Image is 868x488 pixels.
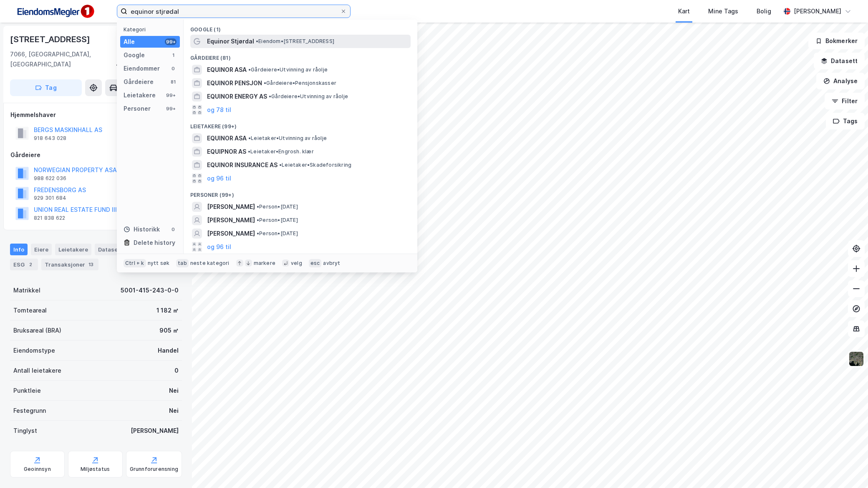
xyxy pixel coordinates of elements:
[130,466,178,473] div: Grunnforurensning
[207,147,246,157] span: EQUIPNOR AS
[165,92,177,99] div: 99+
[124,90,156,100] div: Leietakere
[269,93,348,100] span: Gårdeiere • Utvinning av råolje
[257,230,298,237] span: Person • [DATE]
[127,5,340,18] input: Søk på adresse, matrikkel, gårdeiere, leietakere eller personer
[257,217,259,223] span: •
[170,52,177,58] div: 1
[13,386,41,396] div: Punktleie
[124,50,145,60] div: Google
[207,91,267,102] span: EQUINOR ENERGY AS
[124,77,154,87] div: Gårdeiere
[248,135,327,142] span: Leietaker • Utvinning av råolje
[207,173,231,183] button: og 96 til
[165,105,177,112] div: 99+
[26,260,35,269] div: 2
[170,226,177,233] div: 0
[184,20,417,35] div: Google (1)
[291,260,302,267] div: velg
[207,229,255,239] span: [PERSON_NAME]
[825,93,865,109] button: Filter
[207,36,254,46] span: Equinor Stjørdal
[124,64,160,74] div: Eiendommer
[279,162,351,168] span: Leietaker • Skadeforsikring
[124,224,160,234] div: Historikk
[131,426,179,436] div: [PERSON_NAME]
[184,117,417,132] div: Leietakere (99+)
[13,2,97,21] img: F4PB6Px+NJ5v8B7XTbfpPpyloAAAAASUVORK5CYII=
[95,244,136,255] div: Datasett
[10,110,182,120] div: Hjemmelshaver
[207,160,278,170] span: EQUINOR INSURANCE AS
[248,66,251,73] span: •
[10,79,82,96] button: Tag
[207,215,255,225] span: [PERSON_NAME]
[184,48,417,63] div: Gårdeiere (81)
[176,259,189,267] div: tab
[794,6,841,16] div: [PERSON_NAME]
[816,73,865,89] button: Analyse
[207,78,262,88] span: EQUINOR PENSJON
[264,80,266,86] span: •
[808,33,865,49] button: Bokmerker
[169,406,179,416] div: Nei
[170,79,177,85] div: 81
[257,230,259,236] span: •
[55,244,91,255] div: Leietakere
[257,203,259,210] span: •
[848,351,864,367] img: 9k=
[34,195,66,201] div: 929 301 684
[10,150,182,160] div: Gårdeiere
[184,185,417,200] div: Personer (99+)
[309,259,322,267] div: esc
[256,38,334,45] span: Eiendom • [STREET_ADDRESS]
[121,285,179,295] div: 5001-415-243-0-0
[207,133,247,143] span: EQUINOR ASA
[10,49,116,69] div: 7066, [GEOGRAPHIC_DATA], [GEOGRAPHIC_DATA]
[248,148,250,155] span: •
[279,162,282,168] span: •
[24,466,51,473] div: Geoinnsyn
[116,49,182,69] div: [GEOGRAPHIC_DATA], 415/243
[13,305,47,315] div: Tomteareal
[10,244,28,255] div: Info
[269,93,271,99] span: •
[207,105,231,115] button: og 78 til
[13,285,40,295] div: Matrikkel
[13,426,37,436] div: Tinglyst
[148,260,170,267] div: nytt søk
[248,66,328,73] span: Gårdeiere • Utvinning av råolje
[87,260,95,269] div: 13
[248,135,251,141] span: •
[34,215,65,221] div: 821 838 622
[708,6,738,16] div: Mine Tags
[254,260,275,267] div: markere
[158,346,179,356] div: Handel
[124,37,135,47] div: Alle
[124,104,151,114] div: Personer
[134,238,175,248] div: Delete history
[81,466,110,473] div: Miljøstatus
[159,325,179,335] div: 905 ㎡
[174,366,179,376] div: 0
[256,38,258,44] span: •
[826,448,868,488] iframe: Chat Widget
[169,386,179,396] div: Nei
[207,65,247,75] span: EQUINOR ASA
[826,113,865,130] button: Tags
[34,175,66,182] div: 988 622 036
[757,6,771,16] div: Bolig
[257,203,298,210] span: Person • [DATE]
[814,53,865,69] button: Datasett
[124,26,180,33] div: Kategori
[34,135,66,142] div: 918 643 028
[170,65,177,72] div: 0
[124,259,146,267] div: Ctrl + k
[13,346,55,356] div: Eiendomstype
[165,38,177,45] div: 99+
[190,260,230,267] div: neste kategori
[41,259,98,270] div: Transaksjoner
[264,80,336,86] span: Gårdeiere • Pensjonskasser
[826,448,868,488] div: Kontrollprogram for chat
[10,259,38,270] div: ESG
